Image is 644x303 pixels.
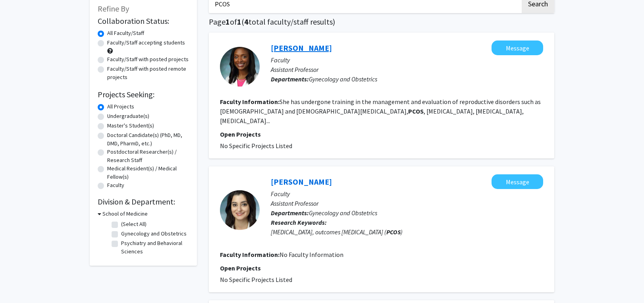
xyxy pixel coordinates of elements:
[107,164,189,181] label: Medical Resident(s) / Medical Fellow(s)
[309,75,377,83] span: Gynecology and Obstetrics
[271,209,309,217] b: Departments:
[244,17,249,27] span: 4
[271,199,543,208] p: Assistant Professor
[98,16,189,26] h2: Collaboration Status:
[107,181,124,189] label: Faculty
[209,17,554,27] h1: Page of ( total faculty/staff results)
[220,129,543,139] p: Open Projects
[220,142,292,150] span: No Specific Projects Listed
[220,98,280,106] b: Faculty Information:
[220,263,543,273] p: Open Projects
[271,218,327,226] b: Research Keywords:
[98,4,129,14] span: Refine By
[107,131,189,148] label: Doctoral Candidate(s) (PhD, MD, DMD, PharmD, etc.)
[309,209,377,217] span: Gynecology and Obstetrics
[102,210,148,218] h3: School of Medicine
[271,55,543,65] p: Faculty
[237,17,241,27] span: 1
[271,75,309,83] b: Departments:
[107,65,189,81] label: Faculty/Staff with posted remote projects
[271,227,543,237] div: [MEDICAL_DATA], outcomes [MEDICAL_DATA] ( )
[492,174,543,189] button: Message Pardis Hosseinzadeh
[386,228,401,236] b: PCOS
[121,230,187,238] label: Gynecology and Obstetrics
[121,239,187,256] label: Psychiatry and Behavioral Sciences
[107,55,189,64] label: Faculty/Staff with posted projects
[226,17,230,27] span: 1
[107,112,149,120] label: Undergraduate(s)
[271,189,543,199] p: Faculty
[107,148,189,164] label: Postdoctoral Researcher(s) / Research Staff
[107,39,185,47] label: Faculty/Staff accepting students
[492,41,543,55] button: Message Kamaria Cayton Vaught
[220,251,280,259] b: Faculty Information:
[6,267,34,297] iframe: Chat
[107,29,144,37] label: All Faculty/Staff
[220,98,541,125] fg-read-more: She has undergone training in the management and evaluation of reproductive disorders such as [DE...
[220,276,292,284] span: No Specific Projects Listed
[98,90,189,99] h2: Projects Seeking:
[271,65,543,74] p: Assistant Professor
[107,102,134,111] label: All Projects
[280,251,343,259] span: No Faculty Information
[121,220,147,228] label: (Select All)
[98,197,189,207] h2: Division & Department:
[271,177,332,187] a: [PERSON_NAME]
[107,122,154,130] label: Master's Student(s)
[408,107,424,115] b: PCOS
[271,43,332,53] a: [PERSON_NAME]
